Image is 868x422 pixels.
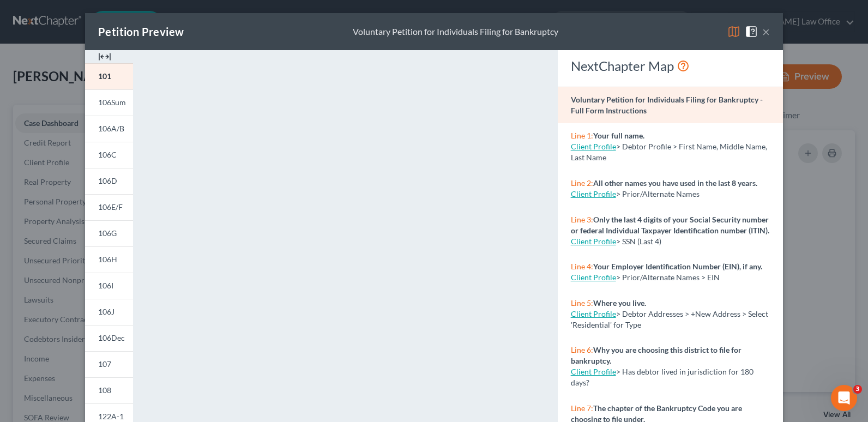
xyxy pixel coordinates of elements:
[98,176,117,185] span: 106D
[85,194,133,220] a: 106E/F
[616,189,700,198] span: > Prior/Alternate Names
[85,299,133,325] a: 106J
[98,71,111,81] span: 101
[571,142,616,151] a: Client Profile
[98,412,124,421] span: 122A-1
[98,150,117,159] span: 106C
[593,262,762,271] strong: Your Employer Identification Number (EIN), if any.
[85,168,133,194] a: 106D
[98,124,124,133] span: 106A/B
[85,142,133,168] a: 106C
[571,309,768,329] span: > Debtor Addresses > +New Address > Select 'Residential' for Type
[571,131,593,140] span: Line 1:
[85,116,133,142] a: 106A/B
[85,63,133,89] a: 101
[571,273,616,282] a: Client Profile
[98,50,111,63] img: expand-e0f6d898513216a626fdd78e52531dac95497ffd26381d4c15ee2fc46db09dca.svg
[98,359,111,369] span: 107
[85,273,133,299] a: 106I
[762,25,770,38] button: ×
[571,237,616,246] a: Client Profile
[98,255,117,264] span: 106H
[85,246,133,273] a: 106H
[98,98,126,107] span: 106Sum
[571,345,593,354] span: Line 6:
[571,95,763,115] strong: Voluntary Petition for Individuals Filing for Bankruptcy - Full Form Instructions
[593,178,757,188] strong: All other names you have used in the last 8 years.
[85,89,133,116] a: 106Sum
[571,309,616,318] a: Client Profile
[571,178,593,188] span: Line 2:
[571,403,593,413] span: Line 7:
[616,273,720,282] span: > Prior/Alternate Names > EIN
[571,262,593,271] span: Line 4:
[571,215,769,235] strong: Only the last 4 digits of your Social Security number or federal Individual Taxpayer Identificati...
[98,202,123,212] span: 106E/F
[727,25,740,38] img: map-eea8200ae884c6f1103ae1953ef3d486a96c86aabb227e865a55264e3737af1f.svg
[571,142,767,162] span: > Debtor Profile > First Name, Middle Name, Last Name
[98,333,125,342] span: 106Dec
[98,307,114,316] span: 106J
[571,367,616,376] a: Client Profile
[85,351,133,377] a: 107
[593,131,644,140] strong: Your full name.
[593,298,646,308] strong: Where you live.
[98,228,117,238] span: 106G
[98,385,111,395] span: 108
[98,281,113,290] span: 106I
[571,298,593,308] span: Line 5:
[98,24,184,39] div: Petition Preview
[616,237,661,246] span: > SSN (Last 4)
[85,325,133,351] a: 106Dec
[571,189,616,198] a: Client Profile
[571,367,754,387] span: > Has debtor lived in jurisdiction for 180 days?
[853,385,862,394] span: 3
[571,57,770,75] div: NextChapter Map
[353,26,558,38] div: Voluntary Petition for Individuals Filing for Bankruptcy
[571,215,593,224] span: Line 3:
[571,345,742,365] strong: Why you are choosing this district to file for bankruptcy.
[831,385,857,411] iframe: Intercom live chat
[745,25,758,38] img: help-close-5ba153eb36485ed6c1ea00a893f15db1cb9b99d6cae46e1a8edb6c62d00a1a76.svg
[85,220,133,246] a: 106G
[85,377,133,403] a: 108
